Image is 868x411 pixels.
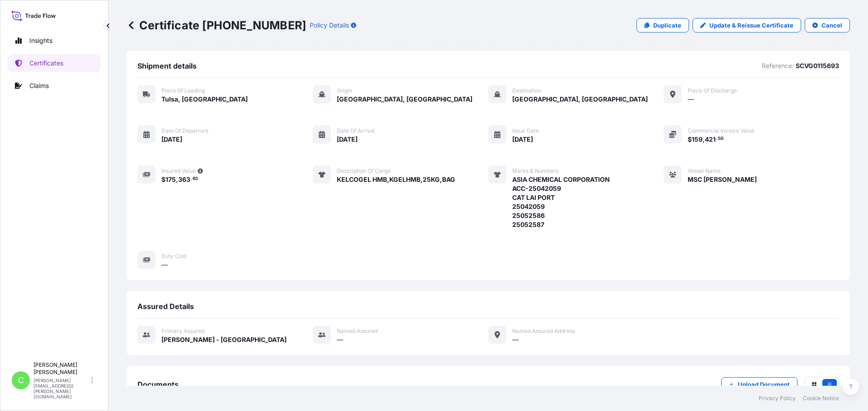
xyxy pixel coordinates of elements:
[8,32,101,50] a: Insights
[337,87,352,94] span: Origin
[637,18,689,32] a: Duplicate
[821,21,842,30] p: Cancel
[703,136,705,143] span: ,
[161,176,165,183] span: $
[337,335,343,344] span: —
[161,135,182,144] span: [DATE]
[310,21,349,30] p: Policy Details
[512,335,519,344] span: —
[512,87,541,94] span: Destination
[718,137,724,140] span: 50
[512,175,610,229] span: ASIA CHEMICAL CORPORATION ACC-25042059 CAT LAI PORT 25042059 25052586 25052587
[29,81,49,90] p: Claims
[137,302,194,311] span: Assured Details
[688,136,692,143] span: $
[716,137,717,140] span: .
[33,378,90,399] p: [PERSON_NAME][EMAIL_ADDRESS][PERSON_NAME][DOMAIN_NAME]
[688,127,755,134] span: Commercial Invoice Value
[161,167,196,175] span: Insured Value
[805,18,850,32] button: Cancel
[18,376,24,385] span: C
[796,61,839,70] p: SCVG0115693
[759,395,796,402] a: Privacy Policy
[161,87,205,94] span: Place of Loading
[191,177,192,180] span: .
[337,175,455,184] span: KELCOGEL HMB,KGELHMB,25KG,BAG
[178,176,190,183] span: 363
[137,61,197,70] span: Shipment details
[512,328,575,335] span: Named Assured Address
[705,136,716,143] span: 421
[29,36,52,45] p: Insights
[653,21,681,30] p: Duplicate
[337,328,377,335] span: Named Assured
[337,95,472,104] span: [GEOGRAPHIC_DATA], [GEOGRAPHIC_DATA]
[176,176,178,183] span: ,
[161,335,287,344] span: [PERSON_NAME] - [GEOGRAPHIC_DATA]
[688,175,757,184] span: MSC [PERSON_NAME]
[738,380,790,389] p: Upload Document
[29,59,63,68] p: Certificates
[161,253,187,260] span: Duty Cost
[512,135,533,144] span: [DATE]
[127,18,306,32] p: Certificate [PHONE_NUMBER]
[692,136,703,143] span: 159
[193,177,198,180] span: 65
[137,380,179,389] span: Documents
[161,95,248,104] span: Tulsa, [GEOGRAPHIC_DATA]
[688,95,694,104] span: —
[762,61,794,70] p: Reference:
[337,167,391,175] span: Description of cargo
[161,328,204,335] span: Primary assured
[337,127,375,134] span: Date of arrival
[688,87,737,94] span: Place of discharge
[688,167,721,175] span: Vessel Name
[8,54,101,72] a: Certificates
[165,176,176,183] span: 175
[161,260,168,269] span: —
[709,21,793,30] p: Update & Reissue Certificate
[337,135,358,144] span: [DATE]
[161,127,208,134] span: Date of departure
[33,361,90,376] p: [PERSON_NAME] [PERSON_NAME]
[721,377,797,392] button: Upload Document
[512,167,558,175] span: Marks & Numbers
[693,18,801,32] a: Update & Reissue Certificate
[8,77,101,95] a: Claims
[803,395,839,402] a: Cookie Notice
[512,127,539,134] span: Issue Date
[512,95,648,104] span: [GEOGRAPHIC_DATA], [GEOGRAPHIC_DATA]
